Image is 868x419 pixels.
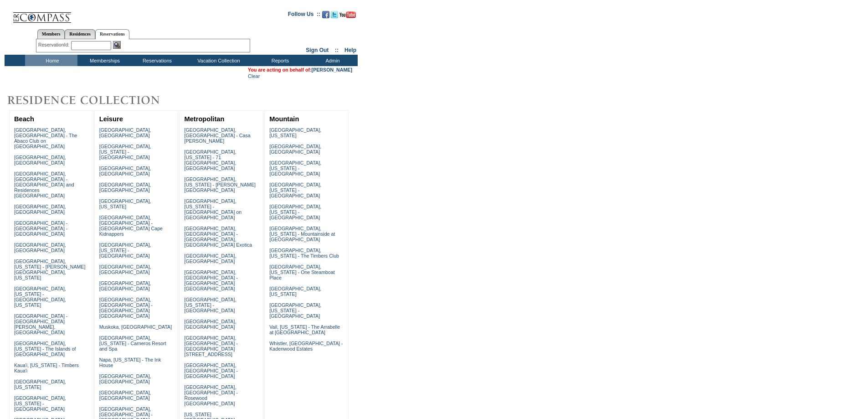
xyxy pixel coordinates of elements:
a: Vail, [US_STATE] - The Arrabelle at [GEOGRAPHIC_DATA] [269,324,340,335]
td: Vacation Collection [182,55,253,66]
a: [GEOGRAPHIC_DATA], [US_STATE] - 71 [GEOGRAPHIC_DATA], [GEOGRAPHIC_DATA] [184,149,236,171]
a: [GEOGRAPHIC_DATA], [GEOGRAPHIC_DATA] [99,182,151,193]
a: [GEOGRAPHIC_DATA], [GEOGRAPHIC_DATA] - [GEOGRAPHIC_DATA] [GEOGRAPHIC_DATA] [184,269,237,291]
a: [GEOGRAPHIC_DATA], [US_STATE] - [GEOGRAPHIC_DATA], [US_STATE] [14,286,66,308]
span: :: [335,47,339,53]
a: [GEOGRAPHIC_DATA], [GEOGRAPHIC_DATA] [14,155,66,166]
a: [GEOGRAPHIC_DATA], [US_STATE] - [GEOGRAPHIC_DATA] [269,182,321,198]
a: [GEOGRAPHIC_DATA], [US_STATE] [269,286,321,297]
a: Mountain [269,115,299,123]
a: [GEOGRAPHIC_DATA], [GEOGRAPHIC_DATA] [99,264,151,275]
td: Follow Us :: [288,10,320,21]
a: Subscribe to our YouTube Channel [339,14,356,19]
a: [GEOGRAPHIC_DATA], [US_STATE] - [GEOGRAPHIC_DATA] on [GEOGRAPHIC_DATA] [184,198,241,220]
img: Subscribe to our YouTube Channel [339,11,356,18]
a: Reservations [95,29,129,39]
a: Beach [14,115,34,123]
a: [GEOGRAPHIC_DATA] - [GEOGRAPHIC_DATA] - [GEOGRAPHIC_DATA] [14,220,67,237]
span: You are acting on behalf of: [248,67,352,72]
a: [GEOGRAPHIC_DATA], [US_STATE] - [GEOGRAPHIC_DATA] [184,297,236,313]
a: [GEOGRAPHIC_DATA], [GEOGRAPHIC_DATA] - Rosewood [GEOGRAPHIC_DATA] [184,384,237,406]
a: Become our fan on Facebook [322,14,329,19]
img: Follow us on Twitter [331,11,338,18]
a: [GEOGRAPHIC_DATA], [US_STATE] - Carneros Resort and Spa [99,335,166,352]
a: [GEOGRAPHIC_DATA], [GEOGRAPHIC_DATA] - The Abaco Club on [GEOGRAPHIC_DATA] [14,127,77,149]
img: Reservation Search [113,41,121,49]
a: [GEOGRAPHIC_DATA], [US_STATE] - The Islands of [GEOGRAPHIC_DATA] [14,341,76,357]
a: [GEOGRAPHIC_DATA], [US_STATE] - [PERSON_NAME][GEOGRAPHIC_DATA] [184,176,256,193]
a: Follow us on Twitter [331,14,338,19]
td: Reservations [130,55,182,66]
a: [GEOGRAPHIC_DATA], [GEOGRAPHIC_DATA] [99,127,151,138]
a: Kaua'i, [US_STATE] - Timbers Kaua'i [14,362,79,373]
a: [GEOGRAPHIC_DATA], [GEOGRAPHIC_DATA] [184,253,236,264]
td: Reports [253,55,305,66]
a: [GEOGRAPHIC_DATA], [GEOGRAPHIC_DATA] [99,390,151,401]
td: Memberships [77,55,130,66]
a: [GEOGRAPHIC_DATA], [GEOGRAPHIC_DATA] [14,242,66,253]
a: [GEOGRAPHIC_DATA], [GEOGRAPHIC_DATA] [99,373,151,384]
a: Sign Out [306,47,329,53]
a: [GEOGRAPHIC_DATA], [US_STATE] [99,198,151,209]
a: Members [37,29,65,39]
img: Destinations by Exclusive Resorts [5,91,182,109]
a: Leisure [99,115,123,123]
a: [PERSON_NAME] [312,67,352,72]
a: [GEOGRAPHIC_DATA], [GEOGRAPHIC_DATA] [184,319,236,330]
a: [GEOGRAPHIC_DATA], [US_STATE] - [PERSON_NAME][GEOGRAPHIC_DATA], [US_STATE] [14,259,86,280]
a: [GEOGRAPHIC_DATA], [US_STATE] - [GEOGRAPHIC_DATA] [99,242,151,259]
img: Compass Home [12,5,72,23]
a: [GEOGRAPHIC_DATA], [GEOGRAPHIC_DATA] [14,204,66,215]
a: [GEOGRAPHIC_DATA], [GEOGRAPHIC_DATA] - Casa [PERSON_NAME] [184,127,250,144]
a: [GEOGRAPHIC_DATA], [US_STATE] [14,379,66,390]
img: Become our fan on Facebook [322,11,329,18]
a: [GEOGRAPHIC_DATA], [US_STATE] - [GEOGRAPHIC_DATA] [269,160,321,176]
div: ReservationId: [38,41,72,49]
a: Residences [65,29,95,39]
a: [GEOGRAPHIC_DATA], [GEOGRAPHIC_DATA] [99,166,151,176]
a: [GEOGRAPHIC_DATA], [US_STATE] - [GEOGRAPHIC_DATA] [269,204,321,220]
a: [GEOGRAPHIC_DATA], [GEOGRAPHIC_DATA] - [GEOGRAPHIC_DATA] [GEOGRAPHIC_DATA] [99,297,153,319]
a: Clear [248,73,260,79]
td: Home [25,55,77,66]
a: [GEOGRAPHIC_DATA], [GEOGRAPHIC_DATA] [269,144,321,155]
a: [GEOGRAPHIC_DATA], [GEOGRAPHIC_DATA] - [GEOGRAPHIC_DATA] [184,362,237,379]
a: [GEOGRAPHIC_DATA], [US_STATE] [269,127,321,138]
a: [GEOGRAPHIC_DATA] - [GEOGRAPHIC_DATA][PERSON_NAME], [GEOGRAPHIC_DATA] [14,313,67,335]
a: [GEOGRAPHIC_DATA], [GEOGRAPHIC_DATA] - [GEOGRAPHIC_DATA] Cape Kidnappers [99,215,163,237]
a: Whistler, [GEOGRAPHIC_DATA] - Kadenwood Estates [269,341,343,352]
a: Help [344,47,356,53]
a: Napa, [US_STATE] - The Ink House [99,357,161,368]
a: [GEOGRAPHIC_DATA], [US_STATE] - Mountainside at [GEOGRAPHIC_DATA] [269,226,335,242]
a: [GEOGRAPHIC_DATA], [GEOGRAPHIC_DATA] - [GEOGRAPHIC_DATA], [GEOGRAPHIC_DATA] Exotica [184,226,252,248]
a: [GEOGRAPHIC_DATA], [US_STATE] - The Timbers Club [269,248,339,259]
td: Admin [305,55,358,66]
a: [GEOGRAPHIC_DATA], [US_STATE] - [GEOGRAPHIC_DATA] [269,302,321,319]
a: Metropolitan [184,115,224,123]
a: [GEOGRAPHIC_DATA], [US_STATE] - One Steamboat Place [269,264,335,280]
a: [GEOGRAPHIC_DATA], [GEOGRAPHIC_DATA] - [GEOGRAPHIC_DATA][STREET_ADDRESS] [184,335,237,357]
img: i.gif [5,14,12,14]
a: [GEOGRAPHIC_DATA], [GEOGRAPHIC_DATA] - [GEOGRAPHIC_DATA] and Residences [GEOGRAPHIC_DATA] [14,171,74,198]
a: [GEOGRAPHIC_DATA], [GEOGRAPHIC_DATA] [99,280,151,291]
a: [GEOGRAPHIC_DATA], [US_STATE] - [GEOGRAPHIC_DATA] [99,144,151,160]
a: [GEOGRAPHIC_DATA], [US_STATE] - [GEOGRAPHIC_DATA] [14,395,66,412]
a: Muskoka, [GEOGRAPHIC_DATA] [99,324,172,330]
